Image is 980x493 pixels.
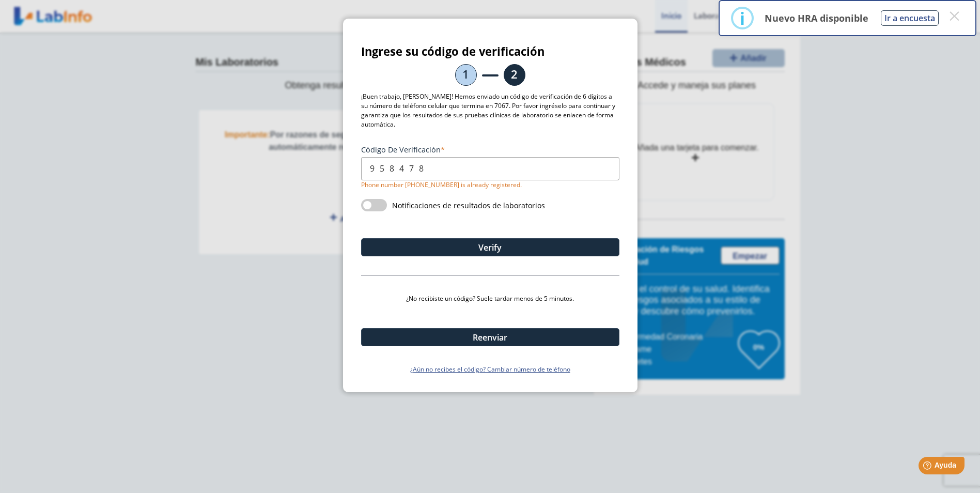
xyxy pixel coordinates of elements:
iframe: Help widget launcher [888,453,969,482]
p: Nuevo HRA disponible [765,12,868,24]
p: ¡Buen trabajo, [PERSON_NAME]! Hemos enviado un código de verificación de 6 dígitos a su número de... [361,92,619,129]
input: _ _ _ _ _ _ [361,157,619,180]
button: Close this dialog [945,7,963,25]
li: 2 [504,64,525,86]
button: Verify [361,238,619,256]
li: 1 [455,64,477,86]
label: Código de verificación [361,145,619,155]
button: Ir a encuesta [881,10,939,26]
button: Reenviar [361,328,619,346]
div: i [740,9,745,27]
h3: Ingrese su código de verificación [361,45,619,58]
a: ¿Aún no recibes el código? Cambiar número de teléfono [361,365,619,374]
span: Phone number [PHONE_NUMBER] is already registered. [361,180,522,189]
p: ¿No recibiste un código? Suele tardar menos de 5 minutos. [361,294,619,303]
label: Notificaciones de resultados de laboratorios [392,201,545,210]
